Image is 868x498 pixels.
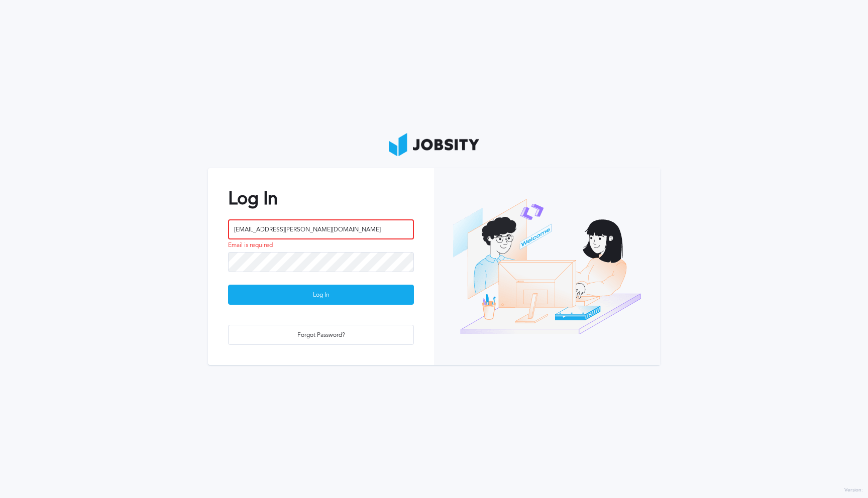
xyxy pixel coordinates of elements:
[228,242,273,249] span: Email is required
[228,325,414,345] button: Forgot Password?
[229,285,413,305] div: Log In
[228,188,414,209] h2: Log In
[844,487,863,493] label: Version:
[228,219,414,239] input: Email
[229,325,413,345] div: Forgot Password?
[228,285,414,305] button: Log In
